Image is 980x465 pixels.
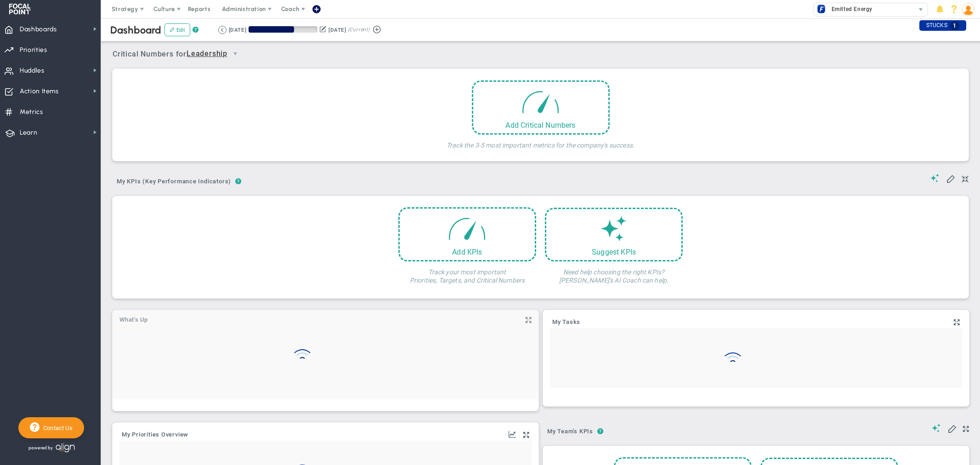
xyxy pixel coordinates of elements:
[227,46,243,62] span: select
[222,6,266,12] span: Administration
[187,48,227,60] span: Leadership
[348,26,370,34] span: (Current)
[20,61,45,80] span: Huddles
[930,174,940,182] span: Suggestions (AI Feature)
[113,174,235,189] span: My KPIs (Key Performance Indicators)
[20,123,37,142] span: Learn
[447,135,634,149] h4: Track the 3-5 most important metrics for the company's success.
[398,261,536,284] h4: Track your most important Priorities, Targets, and Critical Numbers
[113,174,235,190] button: My KPIs (Key Performance Indicators)
[816,3,827,15] img: 32842.Company.photo
[112,6,138,12] span: Strategy
[164,23,190,36] button: Edit
[329,26,346,34] div: [DATE]
[543,424,597,440] button: My Team's KPIs
[153,6,175,12] span: Culture
[950,21,959,30] span: 1
[962,3,974,16] img: 202247.Person.photo
[20,82,59,101] span: Action Items
[249,26,317,33] div: Period Progress: 66% Day 39 of 59 with 20 remaining.
[281,6,300,12] span: Coach
[473,121,608,130] div: Add Critical Numbers
[20,102,43,122] span: Metrics
[110,24,161,36] span: Dashboard
[20,20,57,39] span: Dashboards
[545,261,683,284] h4: Need help choosing the right KPIs? [PERSON_NAME]'s AI Coach can help.
[122,431,188,438] span: My Priorities Overview
[827,3,872,15] span: Emitted Energy
[40,425,73,431] span: Contact Us
[914,3,928,16] span: select
[218,26,227,34] button: Go to previous period
[947,424,956,433] span: Edit My KPIs
[18,441,113,455] div: Powered by Align
[919,20,966,31] div: STUCKS
[122,431,188,439] button: My Priorities Overview
[946,174,955,183] span: Edit My KPIs
[552,319,580,325] span: My Tasks
[546,248,681,256] div: Suggest KPIs
[229,26,246,34] div: [DATE]
[931,424,940,432] span: Suggestions (AI Feature)
[400,248,535,256] div: Add KPIs
[552,319,580,326] a: My Tasks
[543,424,597,439] span: My Team's KPIs
[20,40,47,60] span: Priorities
[113,46,245,63] span: Critical Numbers for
